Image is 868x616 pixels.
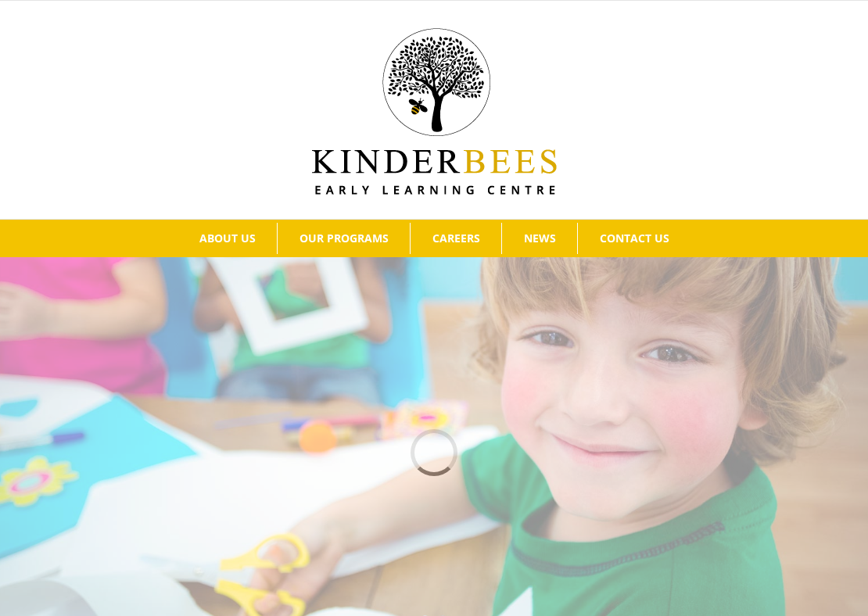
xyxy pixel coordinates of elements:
[411,223,501,254] a: CAREERS
[278,223,410,254] a: OUR PROGRAMS
[524,233,556,244] span: NEWS
[600,233,669,244] span: CONTACT US
[578,223,690,254] a: CONTACT US
[432,233,480,244] span: CAREERS
[312,28,557,195] img: Kinder Bees Logo
[199,233,256,244] span: ABOUT US
[23,220,845,257] nav: Main Menu
[178,223,277,254] a: ABOUT US
[299,233,389,244] span: OUR PROGRAMS
[502,223,577,254] a: NEWS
